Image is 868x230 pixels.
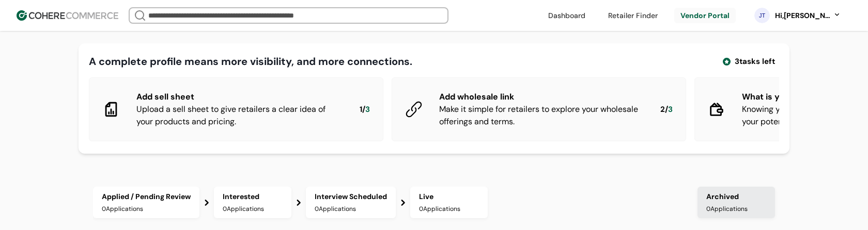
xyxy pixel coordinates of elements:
[706,191,766,202] div: Archived
[439,91,644,103] div: Add wholesale link
[774,10,831,21] div: Hi, [PERSON_NAME]
[362,104,365,116] span: /
[136,91,343,103] div: Add sell sheet
[315,191,387,202] div: Interview Scheduled
[419,191,479,202] div: Live
[419,204,479,213] div: 0 Applications
[735,56,775,68] span: 3 tasks left
[223,204,283,213] div: 0 Applications
[315,204,387,213] div: 0 Applications
[136,103,343,128] div: Upload a sell sheet to give retailers a clear idea of your products and pricing.
[360,104,362,116] span: 1
[102,204,191,213] div: 0 Applications
[439,103,644,128] div: Make it simple for retailers to explore your wholesale offerings and terms.
[89,54,412,69] div: A complete profile means more visibility, and more connections.
[102,191,191,202] div: Applied / Pending Review
[365,104,370,116] span: 3
[660,104,665,116] span: 2
[668,104,673,116] span: 3
[706,204,766,213] div: 0 Applications
[774,10,841,21] button: Hi,[PERSON_NAME]
[17,10,118,21] img: Cohere Logo
[665,104,668,116] span: /
[223,191,283,202] div: Interested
